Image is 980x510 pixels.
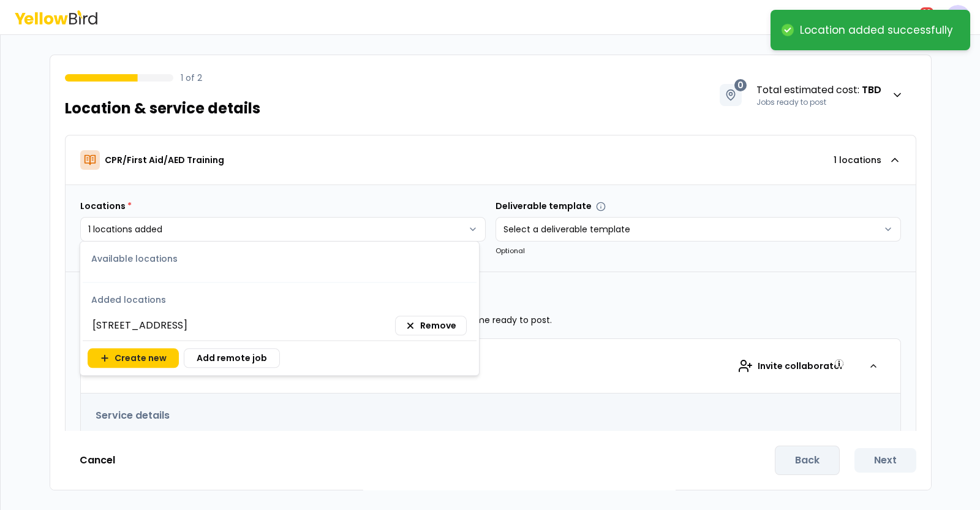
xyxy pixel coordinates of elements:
div: Available locations [83,244,477,270]
button: Add remote job [184,348,280,368]
div: Location added successfully [800,23,953,37]
button: Create new [88,348,179,368]
span: [STREET_ADDRESS] [92,318,187,333]
button: Remove [395,316,467,335]
span: Remove [420,319,456,332]
div: Added locations [83,285,477,311]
